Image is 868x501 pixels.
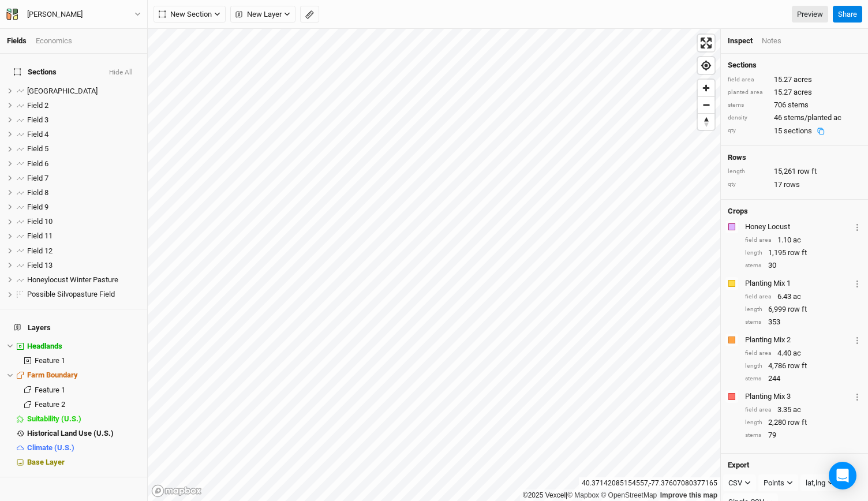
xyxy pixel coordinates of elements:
[784,180,800,190] span: rows
[728,100,861,110] div: 706
[728,207,748,216] h4: Crops
[745,222,851,232] div: Honey Locust
[698,35,714,51] button: Enter fullscreen
[523,491,566,499] a: ©2025 Vexcel
[793,348,801,358] span: ac
[35,400,65,409] span: Feature 2
[698,113,714,130] button: Reset bearing to north
[800,474,839,492] button: lat,lng
[27,443,74,452] span: Climate (U.S.)
[788,248,807,258] span: row ft
[745,391,851,402] div: Planting Mix 3
[745,248,861,258] div: 1,195
[698,80,714,96] button: Zoom in
[27,115,140,125] div: Field 3
[27,203,140,212] div: Field 9
[745,362,762,371] div: length
[27,231,140,241] div: Field 11
[27,159,140,169] div: Field 6
[745,361,861,371] div: 4,786
[27,458,140,467] div: Base Layer
[728,76,768,84] div: field area
[728,88,768,97] div: planted area
[27,246,53,255] span: Field 12
[567,491,599,499] a: Mapbox
[108,69,133,77] button: Hide All
[745,373,861,384] div: 244
[27,217,140,226] div: Field 10
[27,144,48,153] span: Field 5
[27,101,140,110] div: Field 2
[27,101,48,110] span: Field 2
[788,100,809,110] span: stems
[794,87,812,98] span: acres
[788,304,807,315] span: row ft
[6,8,141,21] button: [PERSON_NAME]
[854,390,861,403] button: Crop Usage
[793,235,801,245] span: ac
[764,477,784,489] div: Points
[27,217,53,226] span: Field 10
[728,36,753,46] div: Inspect
[698,57,714,74] button: Find my location
[788,361,807,371] span: row ft
[745,430,861,440] div: 79
[745,375,762,383] div: stems
[27,9,83,20] div: [PERSON_NAME]
[728,74,861,85] div: 15.27
[27,371,78,379] span: Farm Boundary
[27,115,48,124] span: Field 3
[27,429,114,438] span: Historical Land Use (U.S.)
[745,405,861,415] div: 3.35
[728,87,861,98] div: 15.27
[27,188,140,197] div: Field 8
[762,36,781,46] div: Notes
[698,114,714,130] span: Reset bearing to north
[27,188,48,197] span: Field 8
[27,87,98,95] span: [GEOGRAPHIC_DATA]
[27,429,140,438] div: Historical Land Use (U.S.)
[27,144,140,154] div: Field 5
[27,290,140,299] div: Possible Silvopasture Field
[159,9,212,20] span: New Section
[788,417,807,428] span: row ft
[745,418,762,427] div: length
[745,235,861,245] div: 1.10
[235,9,282,20] span: New Layer
[794,74,812,85] span: acres
[728,180,861,190] div: 17
[154,6,226,23] button: New Section
[745,406,772,414] div: field area
[35,356,65,365] span: Feature 1
[579,477,720,489] div: 40.37142085154557 , -77.37607080377165
[27,290,115,298] span: Possible Silvopasture Field
[660,491,717,499] a: Improve this map
[523,489,717,501] div: |
[300,6,319,23] button: Shortcut: M
[745,318,762,327] div: stems
[793,291,801,302] span: ac
[829,462,856,489] div: Open Intercom Messenger
[27,414,81,423] span: Suitability (U.S.)
[798,166,817,177] span: row ft
[36,36,72,46] div: Economics
[758,474,798,492] button: Points
[806,477,825,489] div: lat,lng
[745,291,861,302] div: 6.43
[27,246,140,256] div: Field 12
[728,61,861,70] h4: Sections
[27,87,140,96] div: Cow Lane
[151,484,202,498] a: Mapbox logo
[833,6,862,23] button: Share
[854,333,861,346] button: Crop Usage
[784,126,812,135] span: sections
[35,356,140,365] div: Feature 1
[723,474,756,492] button: CSV
[745,349,772,358] div: field area
[7,316,140,339] h4: Layers
[27,231,53,240] span: Field 11
[27,174,48,182] span: Field 7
